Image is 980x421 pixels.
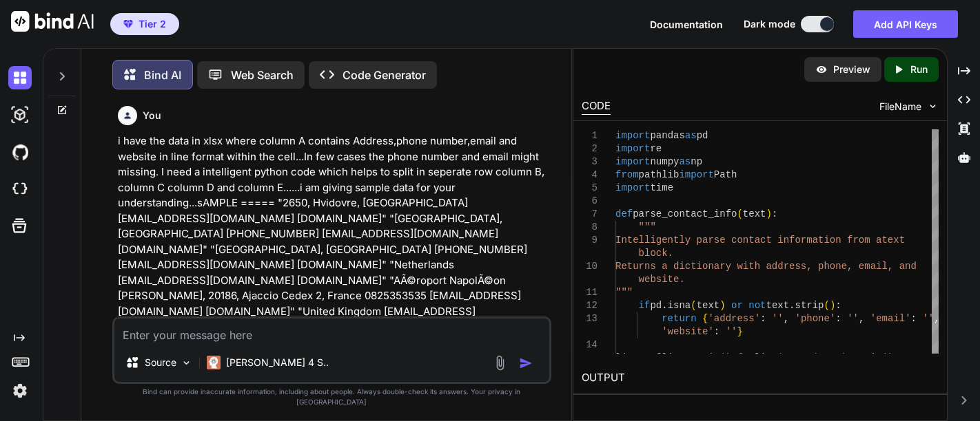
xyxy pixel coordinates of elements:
img: premium [123,20,133,28]
span: '' [923,313,935,324]
img: icon [519,356,533,370]
button: Add API Keys [853,10,958,38]
span: Documentation [650,19,723,30]
p: Source [145,356,176,369]
button: premiumTier 2 [110,13,179,35]
span: Returns a dictionary with address, phone, emai [615,261,881,272]
span: """ [639,222,656,233]
span: pandas [651,130,685,141]
span: : [760,313,766,324]
span: : [836,313,841,324]
p: Code Generator [343,67,426,83]
span: as [680,156,691,167]
span: Intelligently parse contact information from a [615,235,881,246]
span: import [615,182,650,193]
span: 'website' [662,326,715,337]
span: text [882,235,906,246]
div: 6 [582,195,598,208]
div: 3 [582,155,598,169]
span: text.strip [766,300,824,311]
span: pathlib [639,169,680,180]
span: not [749,300,766,311]
span: ( [691,300,697,311]
span: ) [888,352,893,363]
span: ( [813,352,818,363]
h6: You [143,109,161,122]
img: githubDark [8,140,32,164]
span: . [894,352,899,363]
span: in [778,352,790,363]
div: 14 [582,338,598,352]
span: import [615,156,650,167]
span: text [818,352,841,363]
span: ( [737,208,743,219]
span: [ [656,352,662,363]
div: 7 [582,208,598,221]
div: 15 [582,352,598,365]
span: '' [847,313,859,324]
span: import [680,169,714,180]
span: Tier 2 [139,17,166,31]
span: time [651,182,674,193]
img: darkAi-studio [8,103,32,127]
div: 11 [582,286,598,299]
span: pd.isna [651,300,691,311]
span: : [911,313,917,324]
img: darkChat [8,66,32,89]
span: pd [697,130,708,141]
span: lines = [615,352,656,363]
div: 2 [582,142,598,155]
p: [PERSON_NAME] 4 S.. [226,356,329,369]
p: Bind can provide inaccurate information, including about people. Always double-check its answers.... [112,387,551,407]
div: 10 [582,260,598,273]
span: ) [830,300,835,311]
span: : [714,326,719,337]
span: for [737,352,755,363]
span: : [836,300,841,311]
img: Bind AI [11,11,94,32]
span: return [662,313,697,324]
span: or [731,300,743,311]
span: ) [841,352,847,363]
span: line.strip [662,352,720,363]
span: FileName [879,100,921,114]
span: website. [639,274,685,285]
img: chevron down [927,100,939,112]
span: text [743,208,766,219]
span: import [615,130,650,141]
span: block. [639,248,673,259]
span: l, and [882,261,917,272]
span: { [702,313,708,324]
span: text [697,300,720,311]
span: ( [882,352,888,363]
span: line [755,352,778,363]
span: np [691,156,703,167]
img: Pick Models [181,357,192,369]
span: 'email' [870,313,911,324]
span: 'phone' [795,313,836,324]
span: : [772,208,777,219]
div: 12 [582,299,598,312]
span: numpy [651,156,680,167]
button: Documentation [650,17,723,32]
div: CODE [582,98,611,115]
span: , [784,313,789,324]
span: ) [726,352,731,363]
span: .strip [847,352,881,363]
span: parse_contact_info [633,208,737,219]
span: } [737,326,743,337]
p: Run [910,63,928,76]
span: def [615,208,633,219]
span: re [651,143,662,154]
span: ( [720,352,726,363]
img: Claude 4 Sonnet [207,356,221,369]
span: '' [726,326,737,337]
span: as [685,130,697,141]
div: 1 [582,129,598,142]
div: 8 [582,221,598,234]
span: ( [824,300,830,311]
p: Preview [833,63,870,76]
span: 'address' [708,313,761,324]
h2: OUTPUT [573,362,947,394]
p: Bind AI [144,67,181,83]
